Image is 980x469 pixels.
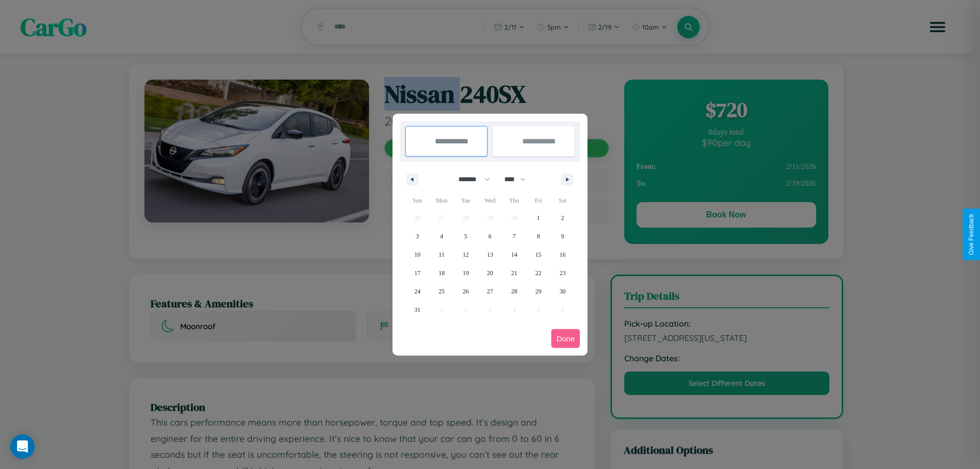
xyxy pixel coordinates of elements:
[526,227,550,245] button: 8
[464,227,468,245] span: 5
[454,264,478,282] button: 19
[414,301,421,319] span: 31
[478,245,502,264] button: 13
[438,245,445,264] span: 11
[537,227,540,245] span: 8
[561,227,564,245] span: 9
[440,227,443,245] span: 4
[438,264,445,282] span: 18
[526,245,550,264] button: 15
[559,282,566,301] span: 30
[551,329,580,348] button: Done
[454,282,478,301] button: 26
[535,245,542,264] span: 15
[561,209,564,227] span: 2
[429,227,453,245] button: 4
[463,282,469,301] span: 26
[559,245,566,264] span: 16
[454,192,478,209] span: Tue
[537,209,540,227] span: 1
[429,245,453,264] button: 11
[551,227,575,245] button: 9
[463,245,469,264] span: 12
[414,264,421,282] span: 17
[487,282,493,301] span: 27
[429,282,453,301] button: 25
[405,264,429,282] button: 17
[454,227,478,245] button: 5
[416,227,419,245] span: 3
[502,245,526,264] button: 14
[478,192,502,209] span: Wed
[551,192,575,209] span: Sat
[511,264,517,282] span: 21
[502,264,526,282] button: 21
[454,245,478,264] button: 12
[551,282,575,301] button: 30
[535,264,542,282] span: 22
[405,245,429,264] button: 10
[405,192,429,209] span: Sun
[429,264,453,282] button: 18
[429,192,453,209] span: Mon
[487,245,493,264] span: 13
[478,227,502,245] button: 6
[414,245,421,264] span: 10
[512,227,516,245] span: 7
[488,227,492,245] span: 6
[968,214,975,255] div: Give Feedback
[487,264,493,282] span: 20
[502,192,526,209] span: Thu
[526,282,550,301] button: 29
[551,264,575,282] button: 23
[405,227,429,245] button: 3
[463,264,469,282] span: 19
[526,264,550,282] button: 22
[511,282,517,301] span: 28
[478,264,502,282] button: 20
[551,209,575,227] button: 2
[526,209,550,227] button: 1
[405,282,429,301] button: 24
[535,282,542,301] span: 29
[502,282,526,301] button: 28
[405,301,429,319] button: 31
[559,264,566,282] span: 23
[10,434,35,459] div: Open Intercom Messenger
[438,282,445,301] span: 25
[526,192,550,209] span: Fri
[511,245,517,264] span: 14
[414,282,421,301] span: 24
[478,282,502,301] button: 27
[502,227,526,245] button: 7
[551,245,575,264] button: 16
